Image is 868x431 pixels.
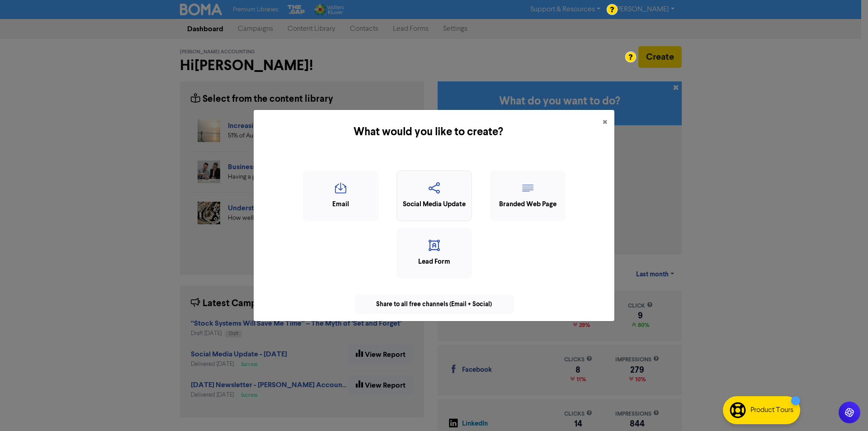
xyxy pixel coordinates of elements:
[401,199,467,210] div: Social Media Update
[401,257,467,267] div: Lead Form
[308,199,373,210] div: Email
[595,110,614,135] button: Close
[603,116,607,129] span: ×
[823,388,868,431] iframe: Chat Widget
[495,199,561,210] div: Branded Web Page
[261,124,595,140] h5: What would you like to create?
[354,294,514,314] div: Share to all free channels (Email + Social)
